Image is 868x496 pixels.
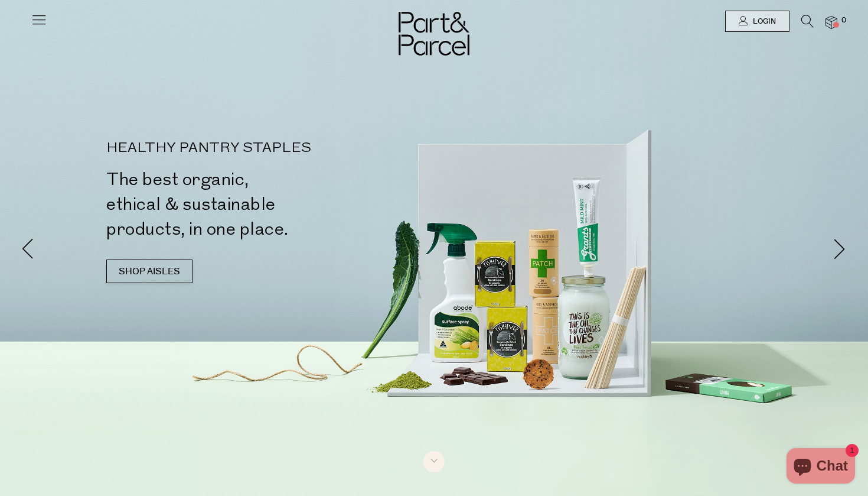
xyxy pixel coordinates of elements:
[838,15,849,26] span: 0
[825,16,837,28] a: 0
[783,448,859,487] inbox-online-store-chat: Shopify online store chat
[106,141,439,155] p: HEALTHY PANTRY STAPLES
[725,11,789,32] a: Login
[750,17,776,27] span: Login
[106,167,439,242] h2: The best organic, ethical & sustainable products, in one place.
[399,12,469,56] img: Part&Parcel
[106,260,192,283] a: SHOP AISLES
